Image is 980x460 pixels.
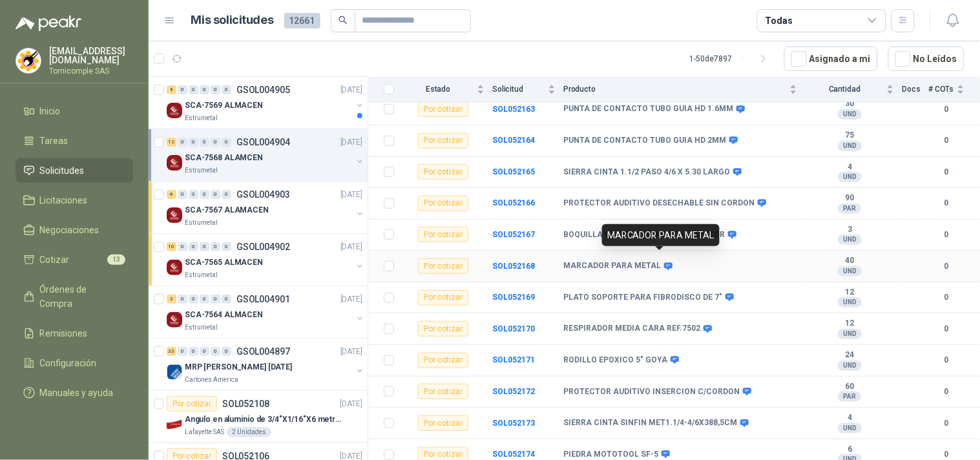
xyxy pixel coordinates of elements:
a: SOL052173 [492,419,535,428]
div: Por cotizar [418,164,468,180]
b: SOL052169 [492,293,535,302]
span: Licitaciones [40,193,88,207]
span: Solicitud [492,85,545,94]
a: SOL052168 [492,262,535,271]
p: Angulo en aluminio de 3/4"X1/16"X6 metros color Anolok [185,413,346,426]
p: Estrumetal [185,218,218,228]
div: 0 [189,85,198,94]
div: 0 [178,138,187,147]
div: 0 [189,190,198,199]
b: PLATO SOPORTE PARA FIBRODISCO DE 7" [563,293,722,303]
span: Configuración [40,356,97,370]
p: GSOL004902 [236,242,290,251]
div: 0 [178,85,187,94]
div: 0 [222,190,231,199]
p: Estrumetal [185,165,218,176]
a: SOL052174 [492,450,535,459]
div: Todas [766,14,793,28]
b: 0 [928,166,964,178]
div: 0 [211,85,220,94]
b: 0 [928,291,964,304]
a: Solicitudes [16,158,133,183]
div: UND [838,266,862,277]
div: 10 [167,242,176,251]
span: Negociaciones [40,223,99,237]
b: PUNTA DE CONTACTO TUBO GUIA HD 1.6MM [563,104,733,114]
div: 0 [211,138,220,147]
span: Solicitudes [40,163,85,178]
div: 0 [222,85,231,94]
b: MARCADOR PARA METAL [563,261,661,271]
button: Asignado a mi [784,47,878,71]
b: 0 [928,197,964,209]
img: Company Logo [167,207,182,223]
img: Company Logo [16,48,41,73]
b: RODILLO EPOXICO 5" GOYA [563,355,667,366]
b: 0 [928,103,964,116]
img: Company Logo [167,103,182,118]
b: SOL052165 [492,167,535,176]
div: 0 [222,242,231,251]
a: 33 0 0 0 0 0 GSOL004897[DATE] Company LogoMRP [PERSON_NAME] [DATE]Cartones America [167,344,365,385]
div: Por cotizar [418,196,468,211]
div: 0 [211,242,220,251]
b: SIERRA CINTA 1.1/2 PASO 4/6 X 5.30 LARGO [563,167,730,178]
span: Cotizar [40,253,70,267]
span: Manuales y ayuda [40,386,114,400]
b: BOQUILLA CORTE PROPANO No. 3 VICTOR [563,230,725,240]
th: Estado [402,77,492,102]
p: Estrumetal [185,270,218,280]
b: 4 [805,162,894,172]
p: [EMAIL_ADDRESS][DOMAIN_NAME] [49,47,133,65]
b: 0 [928,229,964,241]
th: Cantidad [805,77,902,102]
div: PAR [838,204,861,214]
div: 0 [189,138,198,147]
p: [DATE] [340,346,362,358]
p: [DATE] [340,241,362,253]
p: [DATE] [340,293,362,306]
img: Company Logo [167,364,182,380]
div: 0 [189,242,198,251]
div: UND [838,109,862,120]
b: 24 [805,350,894,361]
p: SCA-7568 ALAMCEN [185,152,263,164]
b: SOL052171 [492,355,535,364]
p: SOL052108 [222,399,269,408]
div: 0 [211,347,220,356]
div: UND [838,329,862,339]
p: SCA-7567 ALAMACEN [185,204,269,216]
b: 0 [928,260,964,273]
div: 8 [167,85,176,94]
div: 2 Unidades [227,427,271,437]
span: Estado [402,85,474,94]
b: SIERRA CINTA SINFIN MET1.1/4-4/6X388,5CM [563,418,737,428]
div: 0 [200,190,209,199]
div: 0 [200,295,209,304]
b: PROTECTOR AUDITIVO DESECHABLE SIN CORDON [563,198,755,209]
span: Órdenes de Compra [40,282,121,311]
b: 4 [805,413,894,423]
b: SOL052166 [492,198,535,207]
a: 8 0 0 0 0 0 GSOL004905[DATE] Company LogoSCA-7569 ALMACENEstrumetal [167,82,365,123]
b: 0 [928,323,964,335]
div: 0 [178,295,187,304]
a: Órdenes de Compra [16,277,133,316]
div: PAR [838,392,861,402]
img: Company Logo [167,417,182,432]
div: 0 [222,295,231,304]
div: UND [838,297,862,308]
th: Docs [902,77,928,102]
b: PUNTA DE CONTACTO TUBO GUIA HD 2MM [563,136,726,146]
b: SOL052164 [492,136,535,145]
img: Logo peakr [16,16,81,31]
a: Tareas [16,129,133,153]
div: Por cotizar [418,227,468,242]
a: Inicio [16,99,133,123]
div: Por cotizar [418,384,468,399]
div: Por cotizar [418,290,468,306]
a: 12 0 0 0 0 0 GSOL004904[DATE] Company LogoSCA-7568 ALAMCENEstrumetal [167,134,365,176]
span: 13 [107,255,125,265]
